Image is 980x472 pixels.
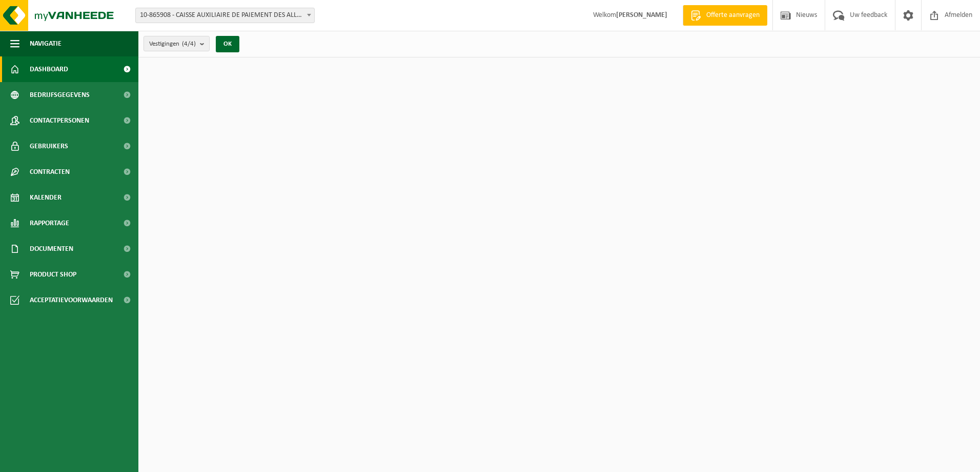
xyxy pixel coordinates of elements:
count: (4/4) [182,41,196,47]
span: Navigatie [30,31,62,56]
span: Kalender [30,185,62,210]
span: Bedrijfsgegevens [30,82,90,108]
span: Acceptatievoorwaarden [30,287,113,313]
a: Offerte aanvragen [683,5,767,26]
strong: [PERSON_NAME] [616,11,667,19]
button: OK [216,36,239,52]
span: Vestigingen [149,36,196,52]
span: Documenten [30,236,73,262]
span: Contracten [30,159,70,185]
span: 10-865908 - CAISSE AUXILIAIRE DE PAIEMENT DES ALLOCATIONS DE CHÔMAGE - SINT-JOOST-TEN-NOODE [136,8,314,23]
span: Dashboard [30,56,68,82]
span: Gebruikers [30,133,68,159]
span: Product Shop [30,262,76,287]
button: Vestigingen(4/4) [144,36,210,51]
span: Rapportage [30,210,69,236]
span: Offerte aanvragen [704,10,762,21]
span: Contactpersonen [30,108,89,133]
span: 10-865908 - CAISSE AUXILIAIRE DE PAIEMENT DES ALLOCATIONS DE CHÔMAGE - SINT-JOOST-TEN-NOODE [135,8,315,23]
